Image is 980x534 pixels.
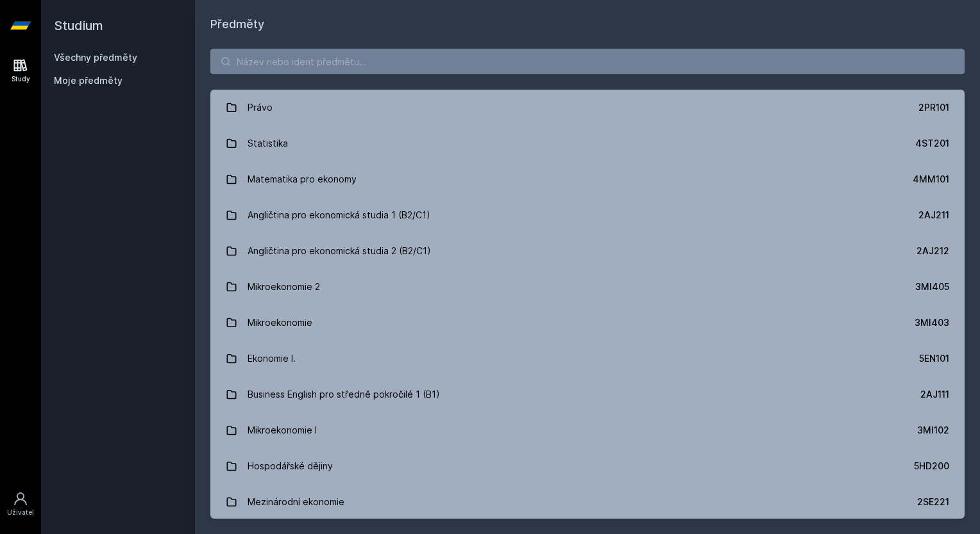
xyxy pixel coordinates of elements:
h1: Předměty [210,15,965,33]
div: Právo [248,95,273,120]
a: Ekonomie I. 5EN101 [210,341,965,376]
div: 5EN101 [919,352,949,365]
div: Statistika [248,131,288,156]
div: Angličtina pro ekonomická studia 1 (B2/C1) [248,202,430,228]
a: Právo 2PR101 [210,90,965,125]
div: Business English pro středně pokročilé 1 (B1) [248,382,440,407]
div: Mezinárodní ekonomie [248,489,344,515]
div: 2AJ212 [917,245,949,257]
div: 3MI405 [915,280,949,293]
div: Angličtina pro ekonomická studia 2 (B2/C1) [248,238,431,264]
div: Ekonomie I. [248,346,296,371]
a: Mikroekonomie 3MI403 [210,305,965,341]
div: Matematika pro ekonomy [248,166,357,192]
input: Název nebo ident předmětu… [210,49,965,74]
a: Mikroekonomie I 3MI102 [210,412,965,448]
a: Angličtina pro ekonomická studia 2 (B2/C1) 2AJ212 [210,233,965,269]
div: Mikroekonomie 2 [248,274,320,300]
div: 4MM101 [913,173,949,186]
a: Mezinárodní ekonomie 2SE221 [210,484,965,520]
div: Mikroekonomie I [248,417,317,443]
div: Study [12,74,30,84]
div: 2AJ211 [918,209,949,222]
div: 4ST201 [915,137,949,150]
a: Hospodářské dějiny 5HD200 [210,448,965,484]
a: Business English pro středně pokročilé 1 (B1) 2AJ111 [210,376,965,412]
div: 3MI403 [915,316,949,329]
div: 3MI102 [917,424,949,437]
div: 2SE221 [917,496,949,508]
div: 2PR101 [918,101,949,114]
div: 2AJ111 [920,388,949,401]
a: Matematika pro ekonomy 4MM101 [210,161,965,197]
a: Statistika 4ST201 [210,125,965,161]
a: Angličtina pro ekonomická studia 1 (B2/C1) 2AJ211 [210,197,965,233]
a: Mikroekonomie 2 3MI405 [210,269,965,305]
span: Moje předměty [54,74,122,87]
a: Uživatel [3,485,38,524]
div: Mikroekonomie [248,310,312,336]
a: Všechny předměty [54,52,137,63]
div: 5HD200 [914,460,949,473]
a: Study [3,51,38,90]
div: Hospodářské dějiny [248,453,333,479]
div: Uživatel [7,508,34,517]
